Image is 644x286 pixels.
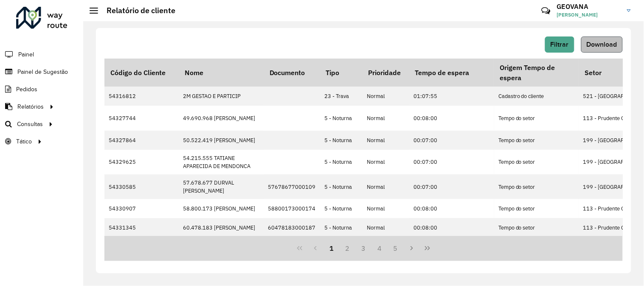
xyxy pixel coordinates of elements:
td: Tempo do setor [494,131,579,150]
td: Normal [363,106,409,130]
td: 5 - Noturna [320,106,363,130]
td: Normal [363,174,409,199]
td: Normal [363,150,409,174]
button: 2 [340,240,356,256]
td: 00:07:00 [409,174,494,199]
td: Tempo do setor [494,218,579,237]
td: 54327864 [104,131,179,150]
td: Tempo do setor [494,106,579,130]
button: 5 [388,240,404,256]
td: Tempo do setor [494,199,579,218]
td: Cadastro do cliente [494,87,579,106]
td: 5 - Noturna [320,199,363,218]
td: 60478183000187 [264,218,320,237]
td: Normal [363,218,409,237]
button: 4 [371,240,388,256]
td: 54.215.555 TATIANE APARECIDA DE MENDONCA [179,150,264,174]
span: Consultas [17,120,43,129]
td: 2M GESTAO E PARTICIP [179,87,264,106]
h2: Relatório de cliente [98,6,175,15]
span: Relatórios [17,102,44,111]
a: Contato Rápido [537,2,555,20]
button: Next Page [404,240,420,256]
span: Download [587,41,617,48]
span: Painel de Sugestão [17,67,68,76]
td: 54329625 [104,150,179,174]
span: Pedidos [16,85,37,94]
th: Código do Cliente [104,59,179,87]
span: Filtrar [551,41,569,48]
th: Nome [179,59,264,87]
button: Last Page [419,240,436,256]
th: Tipo [320,59,363,87]
td: 00:07:00 [409,131,494,150]
td: 54316812 [104,87,179,106]
button: Filtrar [545,36,574,53]
th: Tempo de espera [409,59,494,87]
td: 49.690.968 [PERSON_NAME] [179,106,264,130]
td: 60.478.183 [PERSON_NAME] [179,218,264,237]
td: 58800173000174 [264,199,320,218]
td: Tempo do setor [494,174,579,199]
th: Origem Tempo de espera [494,59,579,87]
td: 54330907 [104,199,179,218]
td: 00:08:00 [409,218,494,237]
td: Tempo do setor [494,150,579,174]
th: Prioridade [363,59,409,87]
th: Documento [264,59,320,87]
td: 00:08:00 [409,106,494,130]
span: [PERSON_NAME] [557,11,621,19]
td: 57.678.677 DURVAL [PERSON_NAME] [179,174,264,199]
td: 5 - Noturna [320,218,363,237]
td: 5 - Noturna [320,174,363,199]
td: 54327744 [104,106,179,130]
td: 00:07:00 [409,150,494,174]
button: 3 [356,240,372,256]
td: Normal [363,87,409,106]
h3: GEOVANA [557,3,621,11]
td: 5 - Noturna [320,131,363,150]
td: 5 - Noturna [320,150,363,174]
td: 50.522.419 [PERSON_NAME] [179,131,264,150]
td: 57678677000109 [264,174,320,199]
span: Tático [16,137,32,146]
td: 54330585 [104,174,179,199]
td: 01:07:55 [409,87,494,106]
td: Normal [363,199,409,218]
td: 54331345 [104,218,179,237]
button: 1 [323,240,340,256]
td: 00:08:00 [409,199,494,218]
td: 58.800.173 [PERSON_NAME] [179,199,264,218]
td: 23 - Trava [320,87,363,106]
span: Painel [18,50,34,59]
button: Download [581,36,623,53]
td: Normal [363,131,409,150]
